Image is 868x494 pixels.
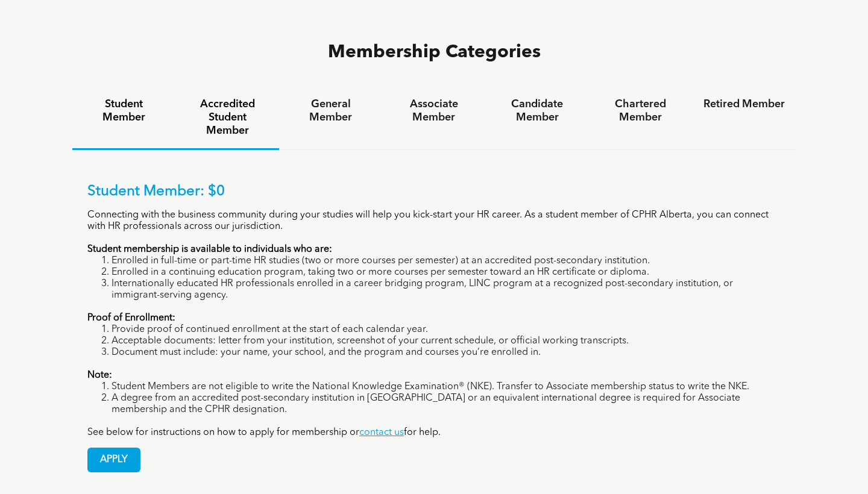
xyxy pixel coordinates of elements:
[328,43,541,61] span: Membership Categories
[87,183,781,201] p: Student Member: $0
[112,381,781,393] li: Student Members are not eligible to write the National Knowledge Examination® (NKE). Transfer to ...
[112,336,781,347] li: Acceptable documents: letter from your institution, screenshot of your current schedule, or offic...
[87,210,781,233] p: Connecting with the business community during your studies will help you kick-start your HR caree...
[83,98,165,124] h4: Student Member
[359,428,404,437] a: contact us
[87,313,175,323] strong: Proof of Enrollment:
[290,98,371,124] h4: General Member
[87,427,781,439] p: See below for instructions on how to apply for membership or for help.
[112,278,781,301] li: Internationally educated HR professionals enrolled in a career bridging program, LINC program at ...
[88,448,140,472] span: APPLY
[703,98,785,111] h4: Retired Member
[600,98,681,124] h4: Chartered Member
[393,98,474,124] h4: Associate Member
[112,347,781,358] li: Document must include: your name, your school, and the program and courses you’re enrolled in.
[87,245,332,254] strong: Student membership is available to individuals who are:
[186,98,268,137] h4: Accredited Student Member
[497,98,578,124] h4: Candidate Member
[112,267,781,278] li: Enrolled in a continuing education program, taking two or more courses per semester toward an HR ...
[112,393,781,416] li: A degree from an accredited post-secondary institution in [GEOGRAPHIC_DATA] or an equivalent inte...
[112,324,781,336] li: Provide proof of continued enrollment at the start of each calendar year.
[87,370,112,380] strong: Note:
[112,255,781,267] li: Enrolled in full-time or part-time HR studies (two or more courses per semester) at an accredited...
[87,448,140,472] a: APPLY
